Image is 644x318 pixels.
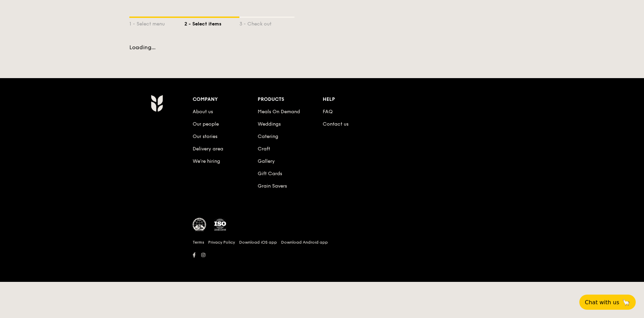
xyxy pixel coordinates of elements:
button: Chat with us🦙 [579,295,636,310]
span: Chat with us [585,299,619,306]
a: Download iOS app [239,240,277,245]
a: Catering [258,134,278,139]
div: Loading... [129,44,515,51]
a: Terms [193,240,204,245]
div: 3 - Check out [239,18,294,28]
div: 2 - Select items [184,18,239,28]
div: Help [323,95,388,104]
a: Our stories [193,134,217,139]
a: Contact us [323,121,348,127]
a: Grain Savers [258,183,287,189]
div: Products [258,95,323,104]
a: Gallery [258,158,275,164]
a: Delivery area [193,146,223,152]
a: Weddings [258,121,281,127]
div: Company [193,95,258,104]
a: Privacy Policy [208,240,235,245]
a: We’re hiring [193,158,220,164]
a: Meals On Demand [258,109,300,115]
span: 🦙 [622,298,630,306]
a: Our people [193,121,219,127]
a: Craft [258,146,270,152]
a: Download Android app [281,240,328,245]
a: FAQ [323,109,333,115]
img: ISO Certified [213,218,227,232]
a: Gift Cards [258,171,282,177]
h6: Revision [124,260,520,265]
a: About us [193,109,213,115]
div: 1 - Select menu [129,18,184,28]
img: MUIS Halal Certified [193,218,206,232]
img: AYc88T3wAAAABJRU5ErkJggg== [151,95,163,112]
